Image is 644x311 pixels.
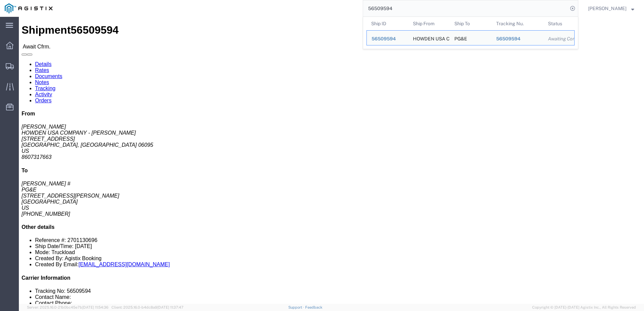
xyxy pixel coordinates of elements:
div: 56509594 [496,35,539,42]
div: PG&E [454,31,467,45]
span: Copyright © [DATE]-[DATE] Agistix Inc., All Rights Reserved [532,305,636,310]
span: Justin Chao [588,5,626,12]
th: Ship To [450,17,491,30]
div: HOWDEN USA COMPANY - SPENCER [413,31,445,45]
img: logo [5,3,53,13]
th: Ship From [408,17,450,30]
a: Feedback [305,305,322,309]
span: Server: 2025.16.0-21b0bc45e7b [27,305,108,309]
div: 56509594 [372,35,404,42]
input: Search for shipment number, reference number [363,0,568,16]
span: Client: 2025.16.0-b4dc8a9 [111,305,184,309]
div: Awaiting Confirmation [548,35,570,42]
span: 56509594 [496,36,520,41]
span: [DATE] 11:54:36 [82,305,108,309]
span: [DATE] 11:37:47 [157,305,184,309]
iframe: FS Legacy Container [19,17,644,304]
a: Support [288,305,305,309]
span: 56509594 [372,36,396,41]
table: Search Results [366,17,578,49]
th: Status [543,17,575,30]
th: Tracking Nu. [491,17,544,30]
button: [PERSON_NAME] [588,4,635,12]
th: Ship ID [366,17,408,30]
